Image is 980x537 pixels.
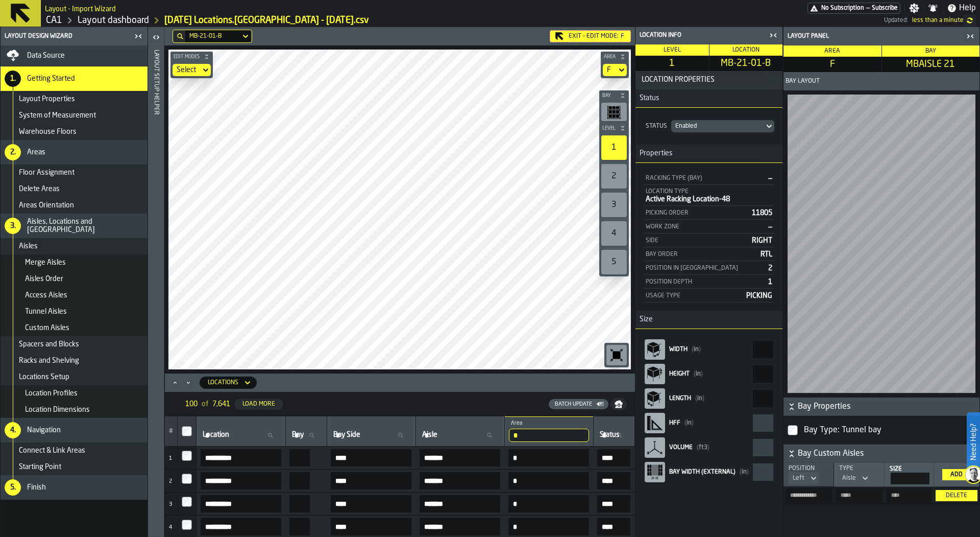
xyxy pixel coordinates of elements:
span: label [422,431,437,439]
div: StatList-item-Position in Bay [644,261,774,275]
div: Picking Order [646,209,748,217]
label: button-toggle-Close me [131,30,145,42]
a: link-to-/wh/i/76e2a128-1b54-4d66-80d4-05ae4c277723/import/layout/1bdba5d8-6413-4ebb-932a-0c45f03b... [164,15,369,26]
label: react-aria8174100788-:rau6: [644,435,774,460]
a: logo-header [170,347,228,367]
span: Bay Layout [786,78,820,85]
div: button-toolbar-undefined [599,219,629,248]
label: InputCheckbox-label-react-aria8174100788-:rakj: [182,451,192,461]
li: menu Warehouse Floors [1,124,148,140]
span: Height [669,371,690,377]
label: input-value- [597,518,630,535]
label: InputCheckbox-label-react-aria8174100788-:rasg: [788,420,975,440]
span: ( [695,395,697,402]
label: input-value- [420,495,500,512]
span: Floor Assignment [19,169,75,177]
input: label [201,429,281,442]
div: Load More [238,401,279,408]
label: input-value- [508,518,589,535]
button: Minimize [182,378,194,388]
input: react-aria8174100788-:rau6: react-aria8174100788-:rau6: [753,439,773,456]
div: Type [837,465,869,472]
label: input-value- [331,472,411,489]
input: InputCheckbox-label-react-aria8174100788-:rasg: [788,425,798,435]
button: button- [599,90,629,101]
span: Area [824,48,840,54]
input: input-value- input-value- [508,449,589,466]
input: input-value- input-value- [331,495,411,512]
span: Location Dimensions [25,406,90,414]
span: RIGHT [752,237,772,244]
button: button- [783,445,979,463]
label: input-value- [786,488,832,503]
span: Volume [669,445,693,451]
span: Location Profiles [25,389,78,398]
a: link-to-/wh/i/76e2a128-1b54-4d66-80d4-05ae4c277723/designer [78,15,149,26]
span: 1 [638,58,707,69]
span: 7,641 [212,400,230,408]
div: DropdownMenuValue- [793,475,804,482]
li: menu Getting Started [1,66,148,91]
div: button-toolbar-undefined [599,248,629,276]
span: ( [692,346,694,353]
span: Location Properties [638,76,780,84]
span: Level [664,47,681,53]
label: input-value- [201,472,281,489]
label: react-aria8174100788-:rau2: [644,386,774,411]
span: Aisles [19,242,38,250]
span: No Subscription [821,5,864,12]
div: DropdownMenuValue-locations [208,379,238,386]
div: Location Info [638,32,766,39]
input: label [509,429,589,442]
div: Racking Type (Bay) [646,175,764,182]
div: Usage Type [646,292,742,299]
label: button-toggle-Settings [905,3,923,13]
div: button-toolbar-undefined [604,343,629,367]
span: Tunnel Aisles [25,308,67,316]
input: input-value- input-value- [420,495,500,512]
input: react-aria8174100788-:ratu: react-aria8174100788-:ratu: [753,341,773,358]
span: System of Measurement [19,111,96,120]
input: input-value- input-value- [331,449,411,466]
span: ) [692,420,694,426]
span: RTL [761,251,772,258]
li: menu Access Aisles [1,287,148,303]
button: Maximize [169,378,181,388]
span: F [786,59,879,70]
span: MB-21-01-B [712,58,781,69]
span: ft3 [697,445,709,451]
li: menu Location Profiles [1,385,148,402]
label: InputCheckbox-label-react-aria8174100788-:ranm: [182,520,192,530]
li: menu Aisles [1,238,148,254]
li: menu Starting Point [1,459,148,475]
span: F [621,33,624,40]
button: button- [170,52,213,62]
span: label [292,431,304,439]
li: menu Custom Aisles [1,320,148,336]
label: input-value- [887,488,932,503]
div: Bay Order [646,251,756,258]
div: button-toolbar-undefined [599,101,629,123]
button: button- [635,71,782,89]
span: Getting Started [27,75,75,83]
input: input-value- input-value- [508,472,589,489]
span: — [866,5,870,12]
li: menu Layout Properties [1,91,148,107]
span: 100 [185,400,198,408]
label: button-toggle-Close me [766,29,780,41]
span: Spacers and Blocks [19,340,79,348]
div: StatList-item-Location Type [644,185,774,206]
div: 4 [601,221,627,246]
h3: title-section-Status [635,89,782,108]
div: 2 [601,164,627,189]
input: input-value- input-value- [597,495,630,512]
div: StatList-item-Work Zone [644,220,774,234]
input: input-value- input-value- [420,518,500,535]
span: ) [699,346,701,353]
header: Layout Setup Helper [148,27,164,537]
label: input-value- [597,495,630,512]
li: menu Aisles Order [1,271,148,287]
label: input-value- [201,495,281,512]
input: input-value- input-value- [201,449,281,466]
span: in [740,469,749,475]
